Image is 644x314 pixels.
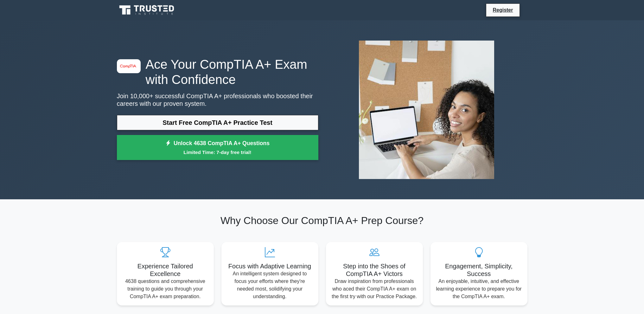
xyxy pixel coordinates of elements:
p: Join 10,000+ successful CompTIA A+ professionals who boosted their careers with our proven system. [117,92,318,107]
p: An enjoyable, intuitive, and effective learning experience to prepare you for the CompTIA A+ exam. [436,278,522,300]
a: Unlock 4638 CompTIA A+ QuestionsLimited Time: 7-day free trial! [117,135,318,160]
p: An intelligent system designed to focus your efforts where they're needed most, solidifying your ... [226,270,313,300]
a: Register [489,6,517,14]
h5: Engagement, Simplicity, Success [436,262,522,278]
p: Draw inspiration from professionals who aced their CompTIA A+ exam on the first try with our Prac... [331,278,418,300]
h5: Experience Tailored Excellence [122,262,209,278]
h2: Why Choose Our CompTIA A+ Prep Course? [117,215,527,227]
h1: Ace Your CompTIA A+ Exam with Confidence [117,57,318,87]
small: Limited Time: 7-day free trial! [125,149,310,156]
a: Start Free CompTIA A+ Practice Test [117,115,318,130]
h5: Step into the Shoes of CompTIA A+ Victors [331,262,418,278]
p: 4638 questions and comprehensive training to guide you through your CompTIA A+ exam preparation. [122,278,209,300]
h5: Focus with Adaptive Learning [226,262,313,270]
